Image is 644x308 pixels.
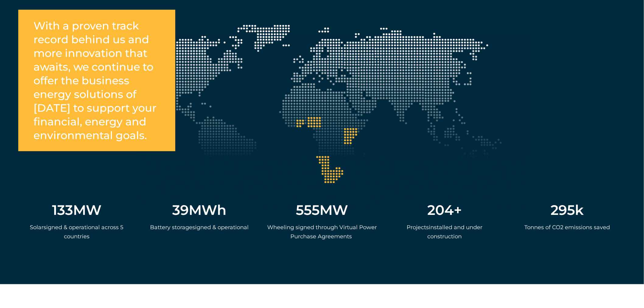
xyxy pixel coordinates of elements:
[158,224,192,231] span: ttery storage
[192,224,195,231] span: s
[296,203,320,217] span: 555
[52,203,73,217] span: 133
[46,224,123,240] span: igned & operational across 5 countries
[150,224,158,231] span: Ba
[527,224,564,231] span: onnes of CO2
[428,224,483,240] span: nstalled and under construction
[33,224,44,231] span: olar
[551,203,575,217] span: 295
[44,224,46,231] span: s
[172,203,189,217] span: 39
[454,203,500,217] span: +
[427,203,454,217] span: 204
[525,224,527,231] span: T
[195,224,249,231] span: igned & operational
[30,224,33,231] span: S
[411,224,429,231] span: rojects
[407,224,411,231] span: P
[565,224,610,231] span: emissions saved
[407,224,483,240] span: i
[33,19,157,142] h2: With a proven track record behind us and more innovation that awaits, we continue to offer the bu...
[73,203,132,217] span: MW
[267,224,377,240] span: Wheeling signed through Virtual Power Purchase Agreements
[320,203,377,217] span: MW
[575,203,623,217] span: k
[189,203,255,217] span: MWh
